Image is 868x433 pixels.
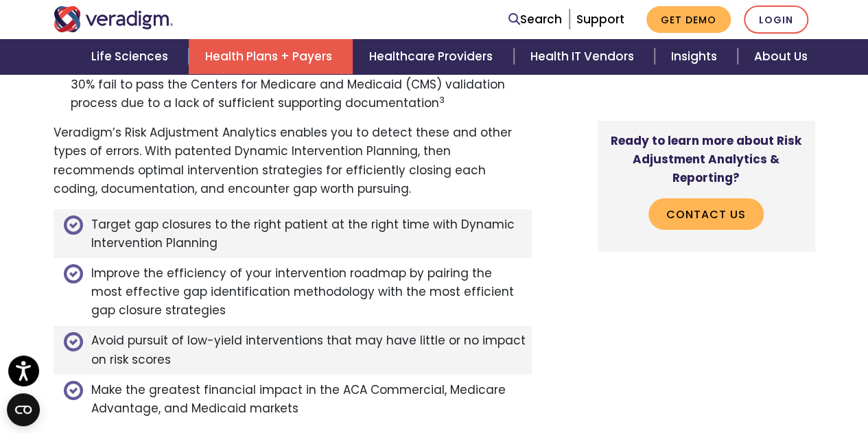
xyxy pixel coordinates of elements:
iframe: Drift Chat Widget [605,334,852,417]
li: Make the greatest financial impact in the ACA Commercial, Medicare Advantage, and Medicaid markets [54,375,532,423]
a: Health Plans + Payers [189,39,353,74]
li: Avoid pursuit of low-yield interventions that may have little or no impact on risk scores [54,326,532,375]
button: Open CMP widget [7,393,40,426]
li: Target gap closures to the right patient at the right time with Dynamic Intervention Planning [54,209,532,258]
sup: 3 [439,94,445,106]
p: Veradigm’s Risk Adjustment Analytics enables you to detect these and other types of errors. With ... [54,124,532,198]
strong: Ready to learn more about Risk Adjustment Analytics & Reporting? [611,132,801,185]
a: Support [576,11,624,27]
a: About Us [738,39,824,74]
a: Healthcare Providers [353,39,513,74]
a: Insights [655,39,738,74]
li: Even among claims displaying accurate, specific patient diagnoses, about 30% fail to pass the Cen... [71,57,532,113]
a: Login [744,5,808,34]
a: Life Sciences [75,39,189,74]
a: Get Demo [646,6,731,33]
img: Veradigm logo [54,6,174,32]
a: Contact Us [648,198,764,230]
li: Improve the efficiency of your intervention roadmap by pairing the most effective gap identificat... [54,258,532,326]
a: Search [508,10,562,29]
a: Health IT Vendors [514,39,655,74]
